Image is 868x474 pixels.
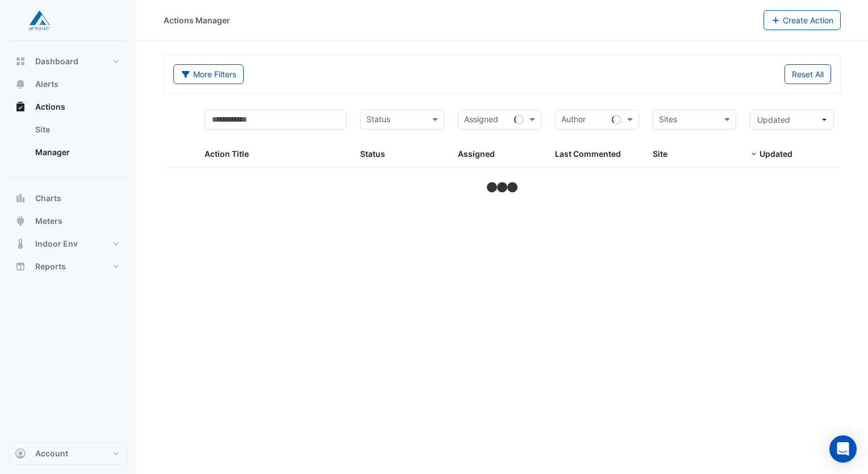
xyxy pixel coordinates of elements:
button: Reset All [784,64,831,84]
app-icon: Actions [15,101,26,113]
a: Manager [26,141,127,164]
app-icon: Indoor Env [15,238,26,250]
button: Indoor Env [9,232,127,255]
div: Open Intercom Messenger [829,435,857,463]
button: Reports [9,255,127,278]
div: Actions [9,118,127,168]
button: Meters [9,210,127,232]
span: Last Commented [555,149,621,159]
span: Reports [35,261,66,272]
button: Dashboard [9,50,127,73]
span: Meters [35,215,62,227]
app-icon: Meters [15,215,26,227]
button: Charts [9,187,127,210]
app-icon: Reports [15,261,26,272]
div: Actions Manager [164,14,230,26]
span: Updated [759,149,792,159]
button: Actions [9,95,127,118]
span: Actions [35,101,65,113]
app-icon: Charts [15,193,26,204]
a: Site [26,118,127,141]
span: Site [653,149,667,159]
img: Company Logo [14,9,65,32]
span: Account [35,448,68,459]
span: Dashboard [35,56,78,67]
span: Charts [35,193,61,204]
button: Account [9,442,127,465]
span: Action Title [205,149,249,159]
app-icon: Dashboard [15,56,26,67]
button: Create Action [763,10,841,30]
span: Status [360,149,385,159]
button: Alerts [9,73,127,95]
span: Updated [757,115,790,124]
span: Assigned [458,149,495,159]
span: Alerts [35,78,59,90]
span: Indoor Env [35,238,78,250]
button: Updated [750,110,834,130]
app-icon: Alerts [15,78,26,90]
button: More Filters [173,64,244,84]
